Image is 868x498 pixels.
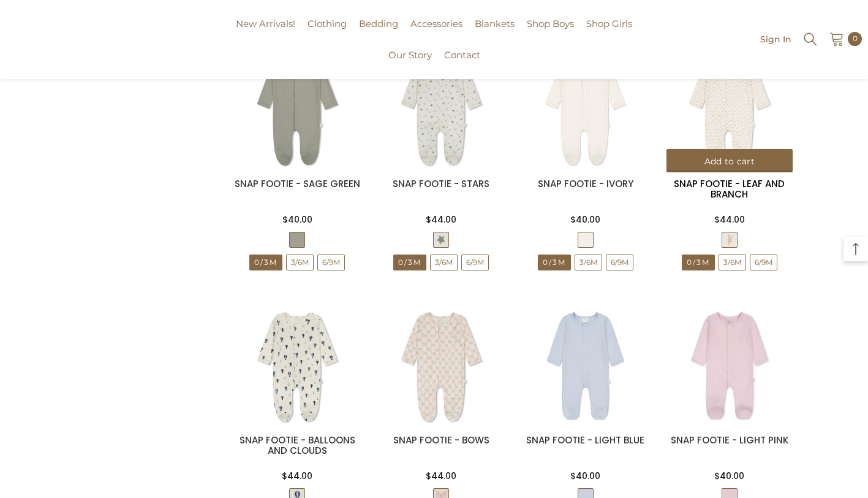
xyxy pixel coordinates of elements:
a: Blankets [469,17,521,48]
span: Clothing [308,18,347,29]
a: SNAP FOOTIE - BALLOONS AND CLOUDS [240,434,355,457]
span: 3/6M [575,255,602,270]
span: 6/9M [750,255,777,270]
span: Sign In [760,35,791,44]
a: SNAP FOOTIE - STARS [393,177,489,190]
summary: Search [802,30,818,47]
a: Our Story [382,48,438,79]
span: 0/3M [682,255,714,270]
span: 6/9M [750,255,777,270]
span: Contact [444,49,480,61]
span: Our Story [388,49,432,61]
a: Clothing [301,17,353,48]
span: $40.00 [570,470,600,482]
a: SNAP FOOTIE - LIGHT PINK [671,434,788,446]
span: 0/3M [538,255,570,270]
span: 0 [853,32,858,45]
a: SNAP FOOTIE - IVORY [538,177,633,190]
a: Shop Boys [521,17,580,48]
span: 3/6M [430,255,458,270]
span: LEAF BRANCH [722,232,738,248]
a: SNAP FOOTIE - LEAF AND BRANCH [674,177,785,201]
a: Bedding [353,17,404,48]
span: 0/3M [250,255,282,270]
span: 6/9M [318,255,344,270]
span: 3/6M [575,255,602,270]
span: 3/6M [287,255,313,270]
a: Shop Girls [580,17,638,48]
span: Accessories [410,18,462,29]
span: 0/3M [538,255,571,270]
span: 6/9M [606,255,633,270]
a: Pimalu [6,35,45,44]
span: 6/9M [461,255,489,270]
a: Contact [438,48,486,79]
span: STARS [433,232,449,248]
span: $40.00 [282,213,312,226]
a: SNAP FOOTIE - LIGHT BLUE [526,434,644,446]
a: Sign In [760,34,791,44]
span: Shop Girls [586,18,632,29]
span: $40.00 [570,213,600,226]
span: 6/9M [606,255,633,270]
span: $44.00 [426,470,456,482]
span: 3/6M [431,255,457,270]
span: 0/3M [393,255,426,270]
a: SNAP FOOTIE - BOWS [393,434,489,446]
span: 3/6M [719,255,746,270]
a: New Arrivals! [230,17,301,48]
span: $40.00 [714,470,744,482]
span: New Arrivals! [236,18,295,29]
span: Blankets [475,18,515,29]
span: Bedding [359,18,398,29]
span: 0/3M [682,255,715,270]
span: Shop Boys [527,18,574,29]
span: $44.00 [426,213,456,226]
span: 6/9M [462,255,488,270]
span: SAGE GREEN [289,232,305,248]
span: $44.00 [714,213,745,226]
button: Add to cart [666,149,792,172]
a: Accessories [404,17,469,48]
span: IVORY [578,232,594,248]
span: 0/3M [249,255,282,270]
span: 0/3M [394,255,426,270]
span: 6/9M [317,255,345,270]
span: Add to cart [704,156,755,167]
a: SNAP FOOTIE - SAGE GREEN [235,177,360,190]
span: 3/6M [286,255,314,270]
span: $44.00 [282,470,312,482]
span: 3/6M [719,255,745,270]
